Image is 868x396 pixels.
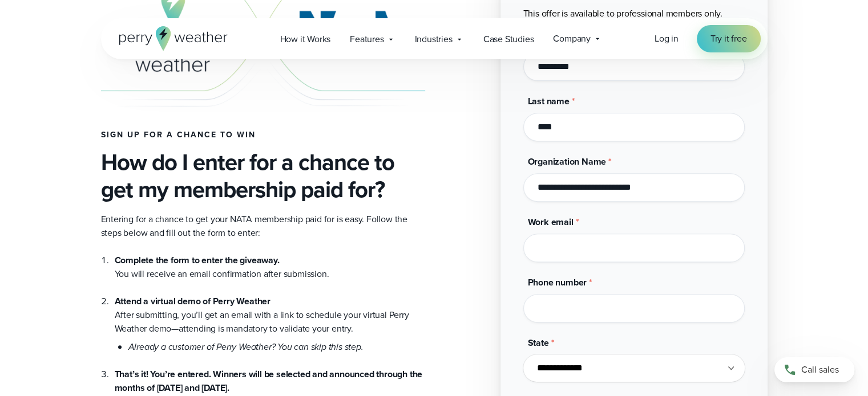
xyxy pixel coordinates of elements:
a: Call sales [774,357,854,382]
span: Company [553,32,591,46]
a: Try it free [697,25,761,52]
a: How it Works [271,27,341,51]
span: How it Works [280,32,331,46]
span: Phone number [528,276,587,289]
span: Features [350,32,383,46]
h4: Sign up for a chance to win [101,130,425,140]
a: Case Studies [474,27,544,51]
span: Log in [655,32,679,45]
span: State [528,336,549,349]
span: Case Studies [483,32,534,46]
span: Work email [528,215,574,228]
strong: Complete the form to enter the giveaway. [115,254,280,267]
a: Log in [655,32,679,46]
h3: How do I enter for a chance to get my membership paid for? [101,149,425,203]
em: Already a customer of Perry Weather? You can skip this step. [128,340,364,353]
strong: Attend a virtual demo of Perry Weather [115,295,271,308]
span: Call sales [801,363,839,377]
span: Try it free [710,32,747,46]
span: Industries [415,32,453,46]
span: Organization Name [528,155,607,168]
strong: That’s it! You’re entered. Winners will be selected and announced through the months of [DATE] an... [115,368,423,394]
span: Last name [528,95,570,108]
p: Entering for a chance to get your NATA membership paid for is easy. Follow the steps below and fi... [101,213,425,240]
li: You will receive an email confirmation after submission. [115,254,425,281]
li: After submitting, you’ll get an email with a link to schedule your virtual Perry Weather demo—att... [115,281,425,354]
